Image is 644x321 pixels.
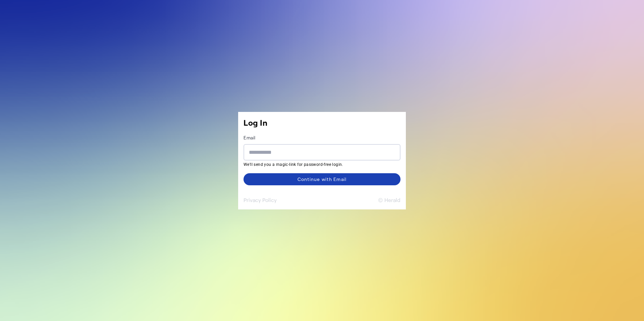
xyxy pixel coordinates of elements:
[244,160,396,168] mat-hint: We'll send you a magic-link for password-free login.
[298,176,347,183] div: Continue with Email
[244,196,277,204] button: Privacy Policy
[378,196,400,204] button: © Herald
[244,117,400,128] h1: Log In
[244,173,400,185] button: Continue with Email
[244,135,256,140] label: Email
